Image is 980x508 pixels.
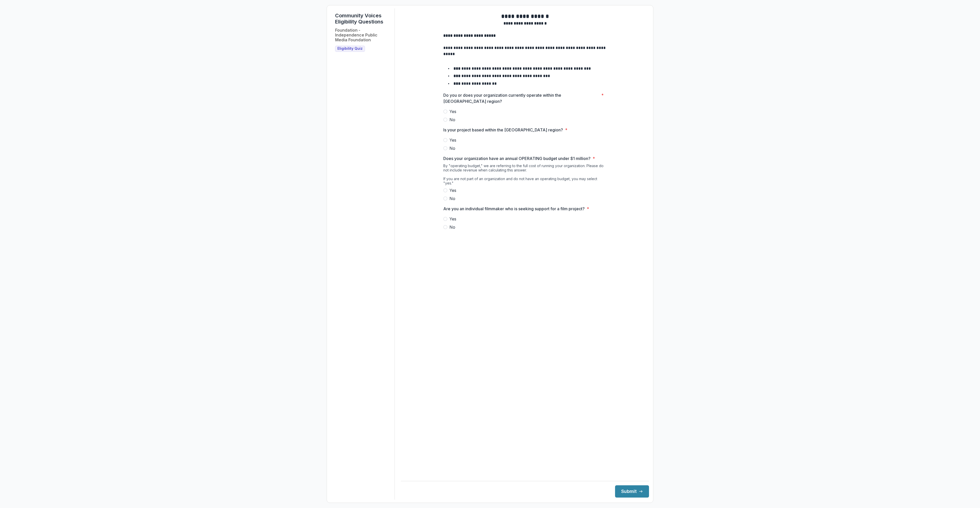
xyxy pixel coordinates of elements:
span: No [449,195,455,202]
p: Are you an individual filmmaker who is seeking support for a film project? [443,206,585,212]
h2: Foundation - Independence Public Media Foundation [335,28,390,43]
button: Submit [615,485,649,498]
span: No [449,117,455,123]
span: Yes [449,137,456,143]
div: By "operating budget," we are referring to the full cost of running your organization. Please do ... [443,164,607,187]
span: No [449,224,455,230]
p: Is your project based within the [GEOGRAPHIC_DATA] region? [443,127,563,133]
p: Does your organization have an annual OPERATING budget under $1 million? [443,155,591,162]
span: Yes [449,108,456,115]
p: Do you or does your organization currently operate within the [GEOGRAPHIC_DATA] region? [443,92,599,104]
span: Yes [449,187,456,193]
span: No [449,145,455,151]
span: Yes [449,216,456,222]
span: Eligibility Quiz [337,46,363,51]
h1: Community Voices Eligibility Questions [335,13,390,25]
